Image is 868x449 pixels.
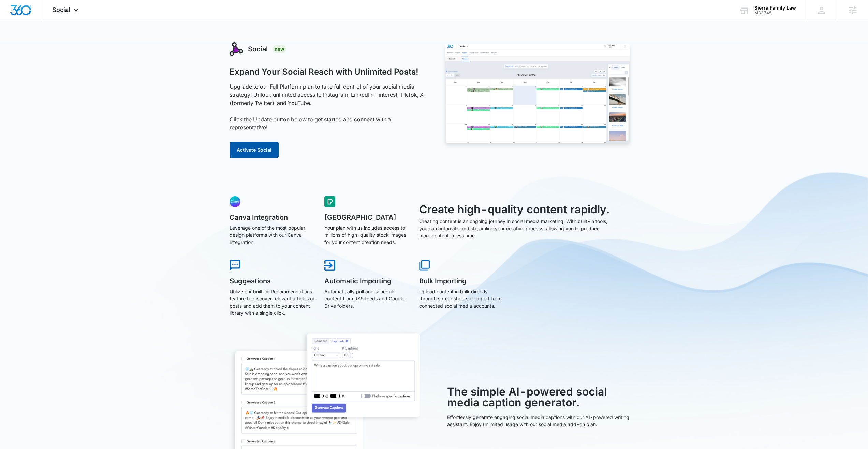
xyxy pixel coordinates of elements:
h5: Suggestions [230,278,315,284]
p: Upload content in bulk directly through spreadsheets or import from connected social media accounts. [419,288,504,309]
h5: [GEOGRAPHIC_DATA] [324,214,410,221]
p: Effortlessly generate engaging social media captions with our AI-powered writing assistant. Enjoy... [447,414,639,428]
p: Leverage one of the most popular design platforms with our Canva integration. [230,224,315,246]
p: Creating content is an ongoing journey in social media marketing. With built-in tools, you can au... [419,218,611,239]
p: Upgrade to our Full Platform plan to take full control of your social media strategy! Unlock unli... [230,82,427,131]
button: Activate Social [230,142,279,158]
h1: Expand Your Social Reach with Unlimited Posts! [230,67,418,77]
p: Your plan with us includes access to millions of high-quality stock images for your content creat... [324,224,410,246]
div: New [273,45,286,53]
div: account id [754,11,796,15]
h5: Bulk Importing [419,278,504,284]
p: Automatically pull and schedule content from RSS feeds and Google Drive folders. [324,288,410,309]
p: Utilize our built-in Recommendations feature to discover relevant articles or posts and add them ... [230,288,315,316]
h5: Automatic Importing [324,278,410,284]
h3: The simple AI-powered social media caption generator. [447,386,639,408]
h3: Social [248,44,268,54]
div: account name [754,5,796,11]
h5: Canva Integration [230,214,315,221]
span: Social [52,6,70,13]
h3: Create high-quality content rapidly. [419,201,611,218]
